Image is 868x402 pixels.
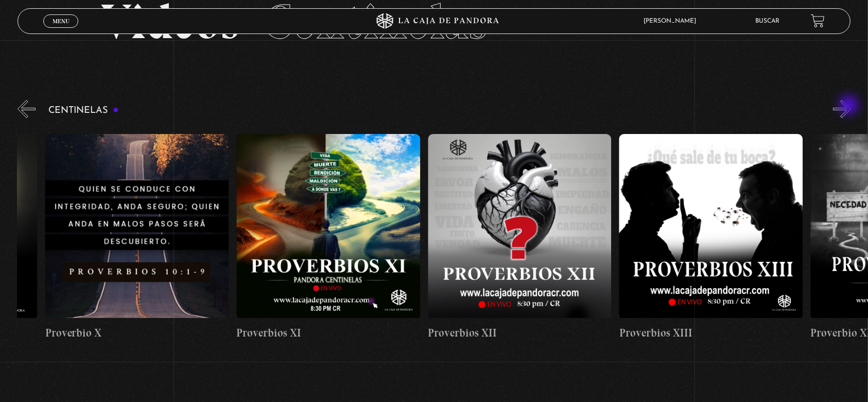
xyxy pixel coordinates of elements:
[236,325,420,341] h4: Proverbios XI
[811,14,825,28] a: View your shopping cart
[45,325,229,341] h4: Proverbio X
[638,18,706,24] span: [PERSON_NAME]
[428,325,612,341] h4: Proverbios XII
[45,126,229,349] a: Proverbio X
[833,100,851,118] button: Next
[53,18,70,24] span: Menu
[428,126,612,349] a: Proverbios XII
[48,106,119,115] h3: Centinelas
[756,18,780,24] a: Buscar
[236,126,420,349] a: Proverbios XI
[619,325,803,341] h4: Proverbios XIII
[619,126,803,349] a: Proverbios XIII
[49,26,73,33] span: Cerrar
[18,100,36,118] button: Previous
